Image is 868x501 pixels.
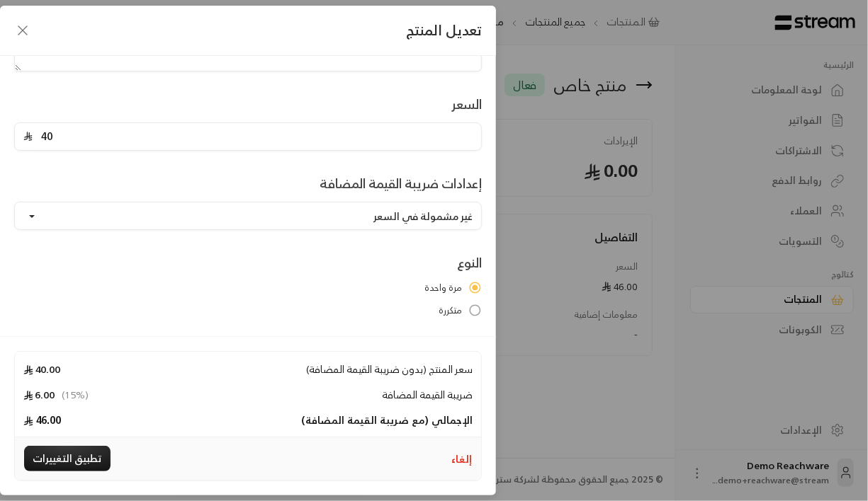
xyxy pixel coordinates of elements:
button: تطبيق التغييرات [24,446,111,471]
input: أدخل سعر المنتج [33,123,473,150]
span: الإجمالي (مع ضريبة القيمة المضافة) [301,411,473,429]
span: مرة واحدة [424,281,462,295]
span: سعر المنتج (بدون ضريبة القيمة المضافة) [306,360,473,378]
span: ضريبة القيمة المضافة [382,386,473,403]
span: 40.00 [23,360,60,378]
span: تعديل المنتج [406,18,482,42]
label: إعدادات ضريبة القيمة المضافة [320,173,482,193]
span: متكررة [439,304,463,318]
button: غير مشمولة في السعر [14,202,482,230]
button: إلغاء [451,451,472,466]
label: السعر [451,94,482,114]
span: 46.00 [23,411,61,429]
label: النوع [457,253,482,272]
span: ( 15% ) [62,386,89,403]
span: 6.00 [23,386,55,403]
